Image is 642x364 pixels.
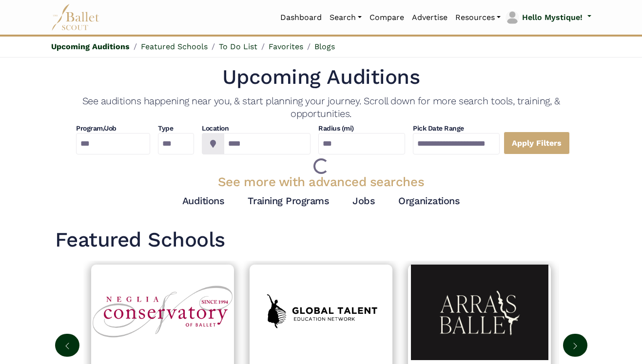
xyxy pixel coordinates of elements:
[366,7,408,28] a: Compare
[55,227,587,253] h1: Featured Schools
[451,7,505,28] a: Resources
[504,132,570,154] a: Apply Filters
[408,7,451,28] a: Advertise
[224,133,311,154] input: Location
[505,10,591,25] a: profile picture Hello Mystique!
[202,124,311,134] h4: Location
[51,42,130,51] a: Upcoming Auditions
[158,124,194,134] h4: Type
[269,42,303,51] a: Favorites
[55,95,587,120] h4: See auditions happening near you, & start planning your journey. Scroll down for more search tool...
[352,195,375,207] a: Jobs
[55,64,587,91] h1: Upcoming Auditions
[318,124,354,134] h4: Radius (mi)
[219,42,257,51] a: To Do List
[55,174,587,191] h3: See more with advanced searches
[141,42,208,51] a: Featured Schools
[76,124,150,134] h4: Program/Job
[182,195,225,207] a: Auditions
[398,195,460,207] a: Organizations
[506,11,519,24] img: profile picture
[413,124,500,134] h4: Pick Date Range
[248,195,329,207] a: Training Programs
[522,11,583,24] p: Hello Mystique!
[314,42,335,51] a: Blogs
[276,7,326,28] a: Dashboard
[326,7,366,28] a: Search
